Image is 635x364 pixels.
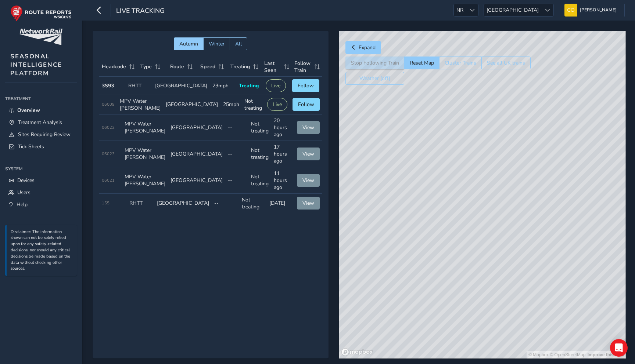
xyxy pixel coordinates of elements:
[102,82,114,89] strong: 3S93
[209,40,225,47] span: Winter
[116,6,165,17] span: Live Tracking
[11,229,73,272] p: Disclaimer: The information shown can not be solely relied upon for any safety-related decisions,...
[19,29,62,45] img: customer logo
[235,40,242,47] span: All
[248,141,272,167] td: Not treating
[5,93,77,104] div: Treatment
[170,63,184,70] span: Route
[117,95,163,114] td: MPV Water [PERSON_NAME]
[248,167,272,194] td: Not treating
[10,5,72,22] img: rr logo
[168,114,225,141] td: [GEOGRAPHIC_DATA]
[168,167,225,194] td: [GEOGRAPHIC_DATA]
[297,121,320,134] button: View
[298,101,314,108] span: Follow
[225,141,248,167] td: --
[230,37,247,50] button: All
[345,72,404,85] button: Weather (off)
[127,194,154,213] td: RHTT
[200,63,215,70] span: Speed
[17,177,35,184] span: Devices
[102,200,110,206] span: 155
[239,82,259,89] span: Treating
[267,194,294,213] td: [DATE]
[220,95,242,114] td: 25mph
[174,37,203,50] button: Autumn
[404,57,439,69] button: Reset Map
[345,41,381,54] button: Expand
[102,151,115,157] span: 06023
[5,141,77,153] a: Tick Sheets
[481,57,531,69] button: See all UK trains
[102,63,126,70] span: Headcode
[5,174,77,186] a: Devices
[439,57,481,69] button: Cluster Trains
[5,163,77,174] div: System
[564,4,577,17] img: diamond-layout
[154,194,212,213] td: [GEOGRAPHIC_DATA]
[18,119,62,126] span: Treatment Analysis
[297,148,320,160] button: View
[271,141,294,167] td: 17 hours ago
[248,114,272,141] td: Not treating
[225,114,248,141] td: --
[267,98,287,111] button: Live
[102,102,115,107] span: 06009
[484,4,541,16] span: [GEOGRAPHIC_DATA]
[580,4,617,17] span: [PERSON_NAME]
[242,95,265,114] td: Not treating
[122,167,168,194] td: MPV Water [PERSON_NAME]
[122,141,168,167] td: MPV Water [PERSON_NAME]
[266,79,286,92] button: Live
[18,143,44,150] span: Tick Sheets
[5,199,77,211] a: Help
[10,52,62,77] span: SEASONAL INTELLIGENCE PLATFORM
[163,95,220,114] td: [GEOGRAPHIC_DATA]
[230,63,250,70] span: Treating
[102,178,115,183] span: 06021
[293,98,320,111] button: Follow
[264,60,281,74] span: Last Seen
[297,174,320,187] button: View
[239,194,267,213] td: Not treating
[302,124,314,131] span: View
[140,63,152,70] span: Type
[17,107,40,114] span: Overview
[271,114,294,141] td: 20 hours ago
[271,167,294,194] td: 11 hours ago
[564,4,619,17] button: [PERSON_NAME]
[302,177,314,184] span: View
[179,40,198,47] span: Autumn
[302,150,314,157] span: View
[102,125,115,130] span: 06022
[5,116,77,128] a: Treatment Analysis
[610,339,628,357] div: Open Intercom Messenger
[5,104,77,116] a: Overview
[153,77,210,95] td: [GEOGRAPHIC_DATA]
[302,200,314,207] span: View
[298,82,314,89] span: Follow
[454,4,466,16] span: NR
[210,77,237,95] td: 23mph
[17,201,28,208] span: Help
[297,197,320,210] button: View
[359,44,376,51] span: Expand
[122,114,168,141] td: MPV Water [PERSON_NAME]
[5,186,77,199] a: Users
[212,194,239,213] td: --
[225,167,248,194] td: --
[292,79,319,92] button: Follow
[203,37,230,50] button: Winter
[17,189,31,196] span: Users
[5,128,77,141] a: Sites Requiring Review
[168,141,225,167] td: [GEOGRAPHIC_DATA]
[294,60,312,74] span: Follow Train
[18,131,71,138] span: Sites Requiring Review
[126,77,153,95] td: RHTT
